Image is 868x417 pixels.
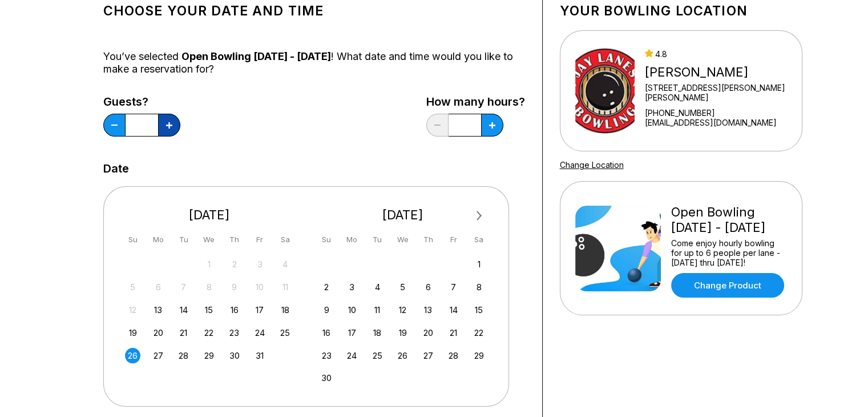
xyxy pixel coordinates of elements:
[252,325,268,340] div: Choose Friday, October 24th, 2025
[176,325,191,340] div: Choose Tuesday, October 21st, 2025
[344,232,360,247] div: Mo
[176,302,191,318] div: Choose Tuesday, October 14th, 2025
[344,279,360,295] div: Choose Monday, November 3rd, 2025
[151,325,166,340] div: Choose Monday, October 20th, 2025
[201,279,217,295] div: Not available Wednesday, October 8th, 2025
[426,95,525,108] label: How many hours?
[344,325,360,340] div: Choose Monday, November 17th, 2025
[421,348,436,363] div: Choose Thursday, November 27th, 2025
[421,325,436,340] div: Choose Thursday, November 20th, 2025
[370,325,385,340] div: Choose Tuesday, November 18th, 2025
[470,207,488,225] button: Next Month
[125,232,140,247] div: Su
[252,279,268,295] div: Not available Friday, October 10th, 2025
[227,256,242,272] div: Not available Thursday, October 2nd, 2025
[277,302,293,318] div: Choose Saturday, October 18th, 2025
[201,232,217,247] div: We
[227,302,242,318] div: Choose Thursday, October 16th, 2025
[252,232,268,247] div: Fr
[344,348,360,363] div: Choose Monday, November 24th, 2025
[176,279,191,295] div: Not available Tuesday, October 7th, 2025
[446,279,461,295] div: Choose Friday, November 7th, 2025
[103,95,180,108] label: Guests?
[201,302,217,318] div: Choose Wednesday, October 15th, 2025
[319,279,334,295] div: Choose Sunday, November 2nd, 2025
[446,232,461,247] div: Fr
[319,325,334,340] div: Choose Sunday, November 16th, 2025
[421,232,436,247] div: Th
[125,302,140,318] div: Not available Sunday, October 12th, 2025
[319,232,334,247] div: Su
[121,207,298,223] div: [DATE]
[317,255,488,386] div: month 2025-11
[471,256,487,272] div: Choose Saturday, November 1st, 2025
[227,232,242,247] div: Th
[319,370,334,386] div: Choose Sunday, November 30th, 2025
[471,232,487,247] div: Sa
[314,207,491,223] div: [DATE]
[645,108,787,118] div: [PHONE_NUMBER]
[227,279,242,295] div: Not available Thursday, October 9th, 2025
[125,279,140,295] div: Not available Sunday, October 5th, 2025
[395,232,410,247] div: We
[395,302,410,318] div: Choose Wednesday, November 12th, 2025
[124,255,295,363] div: month 2025-10
[151,302,166,318] div: Choose Monday, October 13th, 2025
[252,256,268,272] div: Not available Friday, October 3rd, 2025
[575,206,661,291] img: Open Bowling Sunday - Thursday
[319,302,334,318] div: Choose Sunday, November 9th, 2025
[645,65,787,80] div: [PERSON_NAME]
[560,3,802,19] h1: Your bowling location
[125,348,140,363] div: Choose Sunday, October 26th, 2025
[645,83,787,102] div: [STREET_ADDRESS][PERSON_NAME][PERSON_NAME]
[252,348,268,363] div: Choose Friday, October 31st, 2025
[252,302,268,318] div: Choose Friday, October 17th, 2025
[227,348,242,363] div: Choose Thursday, October 30th, 2025
[151,232,166,247] div: Mo
[319,348,334,363] div: Choose Sunday, November 23rd, 2025
[446,302,461,318] div: Choose Friday, November 14th, 2025
[181,50,331,62] span: Open Bowling [DATE] - [DATE]
[201,325,217,340] div: Choose Wednesday, October 22nd, 2025
[446,348,461,363] div: Choose Friday, November 28th, 2025
[277,232,293,247] div: Sa
[645,118,787,127] a: [EMAIL_ADDRESS][DOMAIN_NAME]
[103,3,525,19] h1: Choose your Date and time
[370,302,385,318] div: Choose Tuesday, November 11th, 2025
[671,273,784,298] a: Change Product
[446,325,461,340] div: Choose Friday, November 21st, 2025
[471,348,487,363] div: Choose Saturday, November 29th, 2025
[671,205,787,235] div: Open Bowling [DATE] - [DATE]
[201,348,217,363] div: Choose Wednesday, October 29th, 2025
[370,348,385,363] div: Choose Tuesday, November 25th, 2025
[277,256,293,272] div: Not available Saturday, October 4th, 2025
[471,279,487,295] div: Choose Saturday, November 8th, 2025
[395,348,410,363] div: Choose Wednesday, November 26th, 2025
[421,279,436,295] div: Choose Thursday, November 6th, 2025
[560,160,624,170] a: Change Location
[125,325,140,340] div: Choose Sunday, October 19th, 2025
[671,238,787,267] div: Come enjoy hourly bowling for up to 6 people per lane - [DATE] thru [DATE]!
[277,325,293,340] div: Choose Saturday, October 25th, 2025
[395,325,410,340] div: Choose Wednesday, November 19th, 2025
[151,348,166,363] div: Choose Monday, October 27th, 2025
[370,279,385,295] div: Choose Tuesday, November 4th, 2025
[176,232,191,247] div: Tu
[395,279,410,295] div: Choose Wednesday, November 5th, 2025
[277,279,293,295] div: Not available Saturday, October 11th, 2025
[151,279,166,295] div: Not available Monday, October 6th, 2025
[176,348,191,363] div: Choose Tuesday, October 28th, 2025
[575,48,635,134] img: Jay Lanes
[344,302,360,318] div: Choose Monday, November 10th, 2025
[103,162,129,175] label: Date
[421,302,436,318] div: Choose Thursday, November 13th, 2025
[645,49,787,59] div: 4.8
[471,302,487,318] div: Choose Saturday, November 15th, 2025
[201,256,217,272] div: Not available Wednesday, October 1st, 2025
[370,232,385,247] div: Tu
[103,50,525,75] div: You’ve selected ! What date and time would you like to make a reservation for?
[227,325,242,340] div: Choose Thursday, October 23rd, 2025
[471,325,487,340] div: Choose Saturday, November 22nd, 2025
